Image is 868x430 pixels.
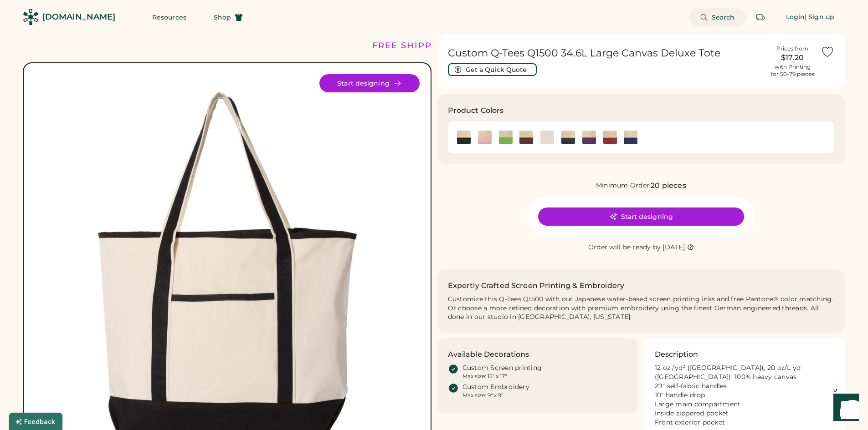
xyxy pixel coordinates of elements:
[561,131,575,144] img: Natural/ Navy Swatch Image
[448,63,537,76] button: Get a Quick Quote
[457,131,471,144] img: Natural/ Black Swatch Image
[771,63,814,78] div: with Printing for 50-79 pieces
[462,392,503,399] div: Max size: 9" x 9"
[770,52,815,63] div: $17.20
[663,243,685,252] div: [DATE]
[805,13,834,22] div: | Sign up
[23,9,39,25] img: Rendered Logo - Screens
[457,131,471,144] div: Natural/ Black
[786,13,805,22] div: Login
[519,131,533,144] img: Natural/ Maroon Swatch Image
[655,364,834,427] div: 12 oz./yd² ([GEOGRAPHIC_DATA]), 20 oz/L yd ([GEOGRAPHIC_DATA]), 100% heavy canvas 29" self-fabric...
[540,131,554,144] img: Natural/ Natural Swatch Image
[519,131,533,144] div: Natural/ Maroon
[651,180,686,191] div: 20 pieces
[42,11,115,23] div: [DOMAIN_NAME]
[582,131,596,144] img: Natural/ Purple Swatch Image
[462,364,542,373] div: Custom Screen printing
[478,131,492,144] div: Natural/ Light Pink
[448,105,504,116] h3: Product Colors
[624,131,637,144] img: Natural/ Royal Swatch Image
[499,131,513,144] div: Natural/ Lime
[203,8,254,26] button: Shop
[448,295,835,322] div: Customize this Q-Tees Q1500 with our Japanese water-based screen printing inks and free Pantone® ...
[372,40,451,52] div: FREE SHIPPING
[596,181,651,190] div: Minimum Order:
[751,8,770,26] button: Retrieve an order
[825,389,864,428] iframe: Front Chat
[499,131,513,144] img: Natural/ Lime Swatch Image
[582,131,596,144] div: Natural/ Purple
[478,131,492,144] img: Natural/ Light Pink Swatch Image
[776,45,808,52] div: Prices from
[319,74,420,92] button: Start designing
[624,131,637,144] div: Natural/ Royal
[141,8,197,26] button: Resources
[712,14,735,20] span: Search
[655,349,699,360] h3: Description
[603,131,617,144] div: Natural/ Red
[448,280,625,291] h2: Expertly Crafted Screen Printing & Embroidery
[448,47,765,60] h1: Custom Q-Tees Q1500 34.6L Large Canvas Deluxe Tote
[462,383,529,392] div: Custom Embroidery
[214,14,231,20] span: Shop
[462,373,507,380] div: Max size: 15" x 17"
[540,131,554,144] div: Natural/ Natural
[561,131,575,144] div: Natural/ Navy
[588,243,661,252] div: Order will be ready by
[603,131,617,144] img: Natural/ Red Swatch Image
[448,349,529,360] h3: Available Decorations
[689,8,746,26] button: Search
[538,207,744,226] button: Start designing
